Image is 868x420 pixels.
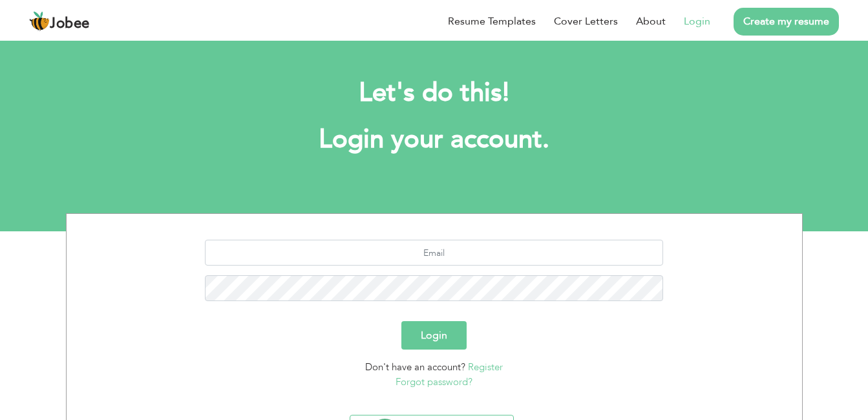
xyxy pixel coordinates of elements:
[554,14,618,29] a: Cover Letters
[684,14,710,29] a: Login
[29,11,90,32] a: Jobee
[448,14,536,29] a: Resume Templates
[636,14,666,29] a: About
[396,375,472,388] a: Forgot password?
[734,8,839,36] a: Create my resume
[365,361,465,373] span: Don't have an account?
[205,240,663,266] input: Email
[85,123,783,156] h1: Login your account.
[401,321,467,350] button: Login
[468,361,503,373] a: Register
[50,17,90,31] span: Jobee
[85,76,783,110] h2: Let's do this!
[29,11,50,32] img: jobee.io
